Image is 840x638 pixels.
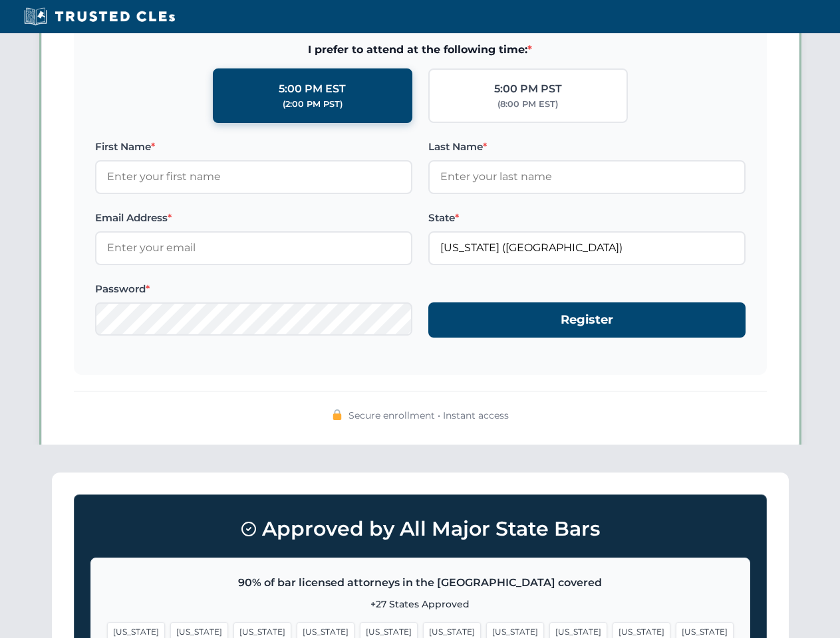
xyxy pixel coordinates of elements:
[90,511,750,547] h3: Approved by All Major State Bars
[494,80,562,98] div: 5:00 PM PST
[428,139,746,155] label: Last Name
[428,302,746,338] button: Register
[95,210,412,226] label: Email Address
[428,160,746,193] input: Enter your last name
[107,574,734,591] p: 90% of bar licensed attorneys in the [GEOGRAPHIC_DATA] covered
[332,409,343,420] img: 🔒
[283,98,343,111] div: (2:00 PM PST)
[95,139,412,155] label: First Name
[95,41,746,58] span: I prefer to attend at the following time:
[349,408,509,423] span: Secure enrollment • Instant access
[95,231,412,265] input: Enter your email
[95,160,412,193] input: Enter your first name
[107,597,734,611] p: +27 States Approved
[428,210,746,226] label: State
[95,281,412,297] label: Password
[20,7,179,27] img: Trusted CLEs
[497,98,558,111] div: (8:00 PM EST)
[428,231,746,265] input: Florida (FL)
[279,80,346,98] div: 5:00 PM EST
